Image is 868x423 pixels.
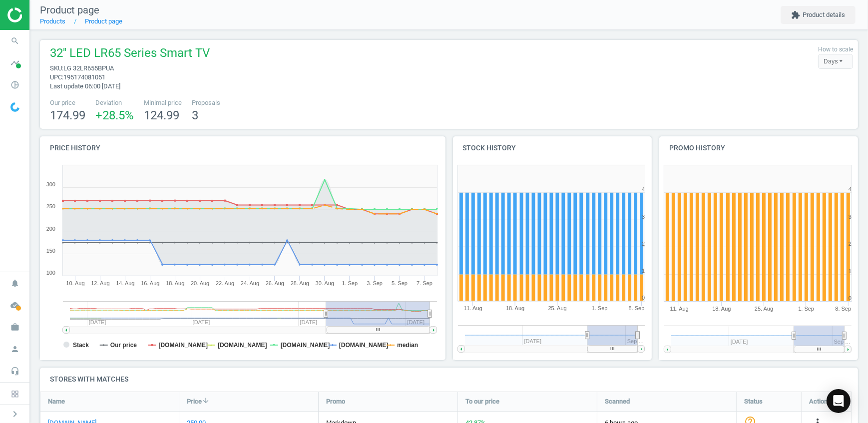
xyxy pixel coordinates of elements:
[141,280,159,286] tspan: 16. Aug
[818,45,853,54] label: How to scale
[63,64,114,72] span: LG 32LR655BPUA
[192,98,220,107] span: Proposals
[5,296,24,315] i: cloud_done
[9,408,21,420] i: chevron_right
[40,136,445,160] h4: Price history
[818,54,853,69] div: Days
[73,342,89,349] tspan: Stack
[241,280,259,286] tspan: 24. Aug
[744,397,763,406] span: Status
[5,318,24,337] i: work
[791,10,800,19] i: extension
[216,280,234,286] tspan: 22. Aug
[50,82,120,90] span: Last update 06:00 [DATE]
[326,397,345,406] span: Promo
[453,136,652,160] h4: Stock history
[40,368,858,391] h4: Stores with matches
[342,280,358,286] tspan: 1. Sep
[5,31,24,50] i: search
[392,280,408,286] tspan: 5. Sep
[834,339,851,345] tspan: Sep …
[5,75,24,94] i: pie_chart_outlined
[629,306,645,312] tspan: 8. Sep
[798,306,814,312] tspan: 1. Sep
[158,342,208,349] tspan: [DOMAIN_NAME]
[755,306,773,312] tspan: 25. Aug
[46,203,55,209] text: 250
[835,306,851,312] tspan: 8. Sep
[281,342,330,349] tspan: [DOMAIN_NAME]
[50,108,85,122] span: 174.99
[605,397,630,406] span: Scanned
[95,98,134,107] span: Deviation
[202,397,210,405] i: arrow_downward
[5,362,24,381] i: headset_mic
[7,7,78,22] img: ajHJNr6hYgQAAAAASUVORK5CYII=
[781,6,856,24] button: extensionProduct details
[46,270,55,276] text: 100
[642,295,645,301] text: 0
[849,241,852,247] text: 2
[642,241,645,247] text: 2
[548,306,566,312] tspan: 25. Aug
[48,397,65,406] span: Name
[46,248,55,254] text: 150
[670,306,688,312] tspan: 11. Aug
[397,342,418,349] tspan: median
[85,17,122,25] a: Product page
[506,306,524,312] tspan: 18. Aug
[50,45,210,64] span: 32'' LED LR65 Series Smart TV
[46,181,55,187] text: 300
[66,280,84,286] tspan: 10. Aug
[827,389,851,413] div: Open Intercom Messenger
[10,102,19,112] img: wGWNvw8QSZomAAAAABJRU5ErkJggg==
[465,397,499,406] span: To our price
[2,408,27,421] button: chevron_right
[95,108,134,122] span: +28.5 %
[849,214,852,220] text: 3
[187,397,202,406] span: Price
[144,108,179,122] span: 124.99
[40,4,99,16] span: Product page
[291,280,309,286] tspan: 28. Aug
[463,306,482,312] tspan: 11. Aug
[592,306,608,312] tspan: 1. Sep
[144,98,182,107] span: Minimal price
[91,280,109,286] tspan: 12. Aug
[5,53,24,72] i: timeline
[166,280,184,286] tspan: 18. Aug
[642,214,645,220] text: 3
[849,268,852,274] text: 1
[367,280,383,286] tspan: 3. Sep
[50,64,63,72] span: sku :
[116,280,134,286] tspan: 14. Aug
[40,17,65,25] a: Products
[712,306,731,312] tspan: 18. Aug
[110,342,137,349] tspan: Our price
[266,280,284,286] tspan: 26. Aug
[50,73,63,81] span: upc :
[316,280,334,286] tspan: 30. Aug
[5,274,24,293] i: notifications
[50,98,85,107] span: Our price
[849,186,852,192] text: 4
[191,280,209,286] tspan: 20. Aug
[417,280,433,286] tspan: 7. Sep
[627,339,644,345] tspan: Sep …
[5,340,24,359] i: person
[642,268,645,274] text: 1
[192,108,198,122] span: 3
[339,342,389,349] tspan: [DOMAIN_NAME]
[63,73,105,81] span: 195174081051
[218,342,267,349] tspan: [DOMAIN_NAME]
[849,295,852,301] text: 0
[46,226,55,232] text: 200
[659,136,858,160] h4: Promo history
[809,397,831,406] span: Actions
[642,186,645,192] text: 4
